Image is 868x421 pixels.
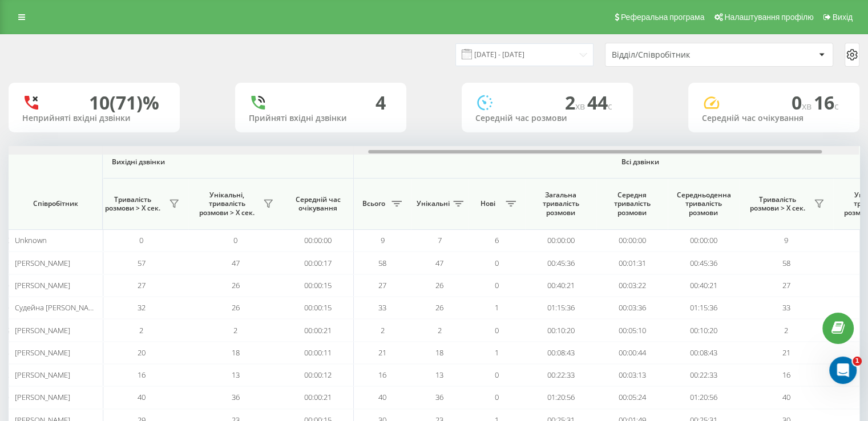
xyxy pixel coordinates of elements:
[435,347,443,358] span: 18
[833,13,853,22] span: Вихід
[194,191,260,217] span: Унікальні, тривалість розмови > Х сек.
[596,229,668,252] td: 00:00:00
[378,258,386,268] span: 58
[668,386,739,408] td: 01:20:56
[792,90,814,115] span: 0
[612,50,748,60] div: Відділ/Співробітник
[782,302,790,313] span: 33
[782,347,790,358] span: 21
[784,325,788,335] span: 2
[376,92,386,114] div: 4
[138,392,146,402] span: 40
[15,325,70,335] span: [PERSON_NAME]
[525,342,596,364] td: 00:08:43
[782,370,790,380] span: 16
[668,319,739,341] td: 00:10:20
[232,258,240,268] span: 47
[745,195,810,213] span: Тривалість розмови > Х сек.
[474,199,502,208] span: Нові
[782,392,790,402] span: 40
[139,235,143,245] span: 0
[232,347,240,358] span: 18
[605,191,659,217] span: Середня тривалість розмови
[139,325,143,335] span: 2
[232,370,240,380] span: 13
[15,235,47,245] span: Unknown
[15,392,70,402] span: [PERSON_NAME]
[378,392,386,402] span: 40
[435,370,443,380] span: 13
[782,280,790,290] span: 27
[360,199,388,208] span: Всього
[232,302,240,313] span: 26
[495,235,499,245] span: 6
[668,229,739,252] td: 00:00:00
[15,258,70,268] span: [PERSON_NAME]
[15,347,70,358] span: [PERSON_NAME]
[417,199,450,208] span: Унікальні
[282,274,354,297] td: 00:00:15
[802,100,814,112] span: хв
[475,114,619,123] div: Середній час розмови
[495,280,499,290] span: 0
[282,252,354,274] td: 00:00:17
[378,280,386,290] span: 27
[378,347,386,358] span: 21
[282,229,354,252] td: 00:00:00
[435,392,443,402] span: 36
[565,90,587,115] span: 2
[233,325,237,335] span: 2
[100,195,165,213] span: Тривалість розмови > Х сек.
[15,370,70,380] span: [PERSON_NAME]
[138,258,146,268] span: 57
[495,258,499,268] span: 0
[596,252,668,274] td: 00:01:31
[15,280,70,290] span: [PERSON_NAME]
[621,13,705,22] span: Реферальна програма
[587,90,612,115] span: 44
[525,252,596,274] td: 00:45:36
[138,370,146,380] span: 16
[138,302,146,313] span: 32
[668,342,739,364] td: 00:08:43
[282,364,354,386] td: 00:00:12
[668,364,739,386] td: 00:22:33
[525,386,596,408] td: 01:20:56
[291,195,345,213] span: Середній час очікування
[525,274,596,297] td: 00:40:21
[829,357,857,384] iframe: Intercom live chat
[668,274,739,297] td: 00:40:21
[495,347,499,358] span: 1
[676,191,730,217] span: Середньоденна тривалість розмови
[668,297,739,319] td: 01:15:36
[435,302,443,313] span: 26
[782,258,790,268] span: 58
[495,370,499,380] span: 0
[435,280,443,290] span: 26
[18,199,92,208] span: Співробітник
[834,100,839,112] span: c
[381,235,385,245] span: 9
[138,347,146,358] span: 20
[378,370,386,380] span: 16
[438,325,442,335] span: 2
[724,13,813,22] span: Налаштування профілю
[525,364,596,386] td: 00:22:33
[853,357,862,366] span: 1
[138,280,146,290] span: 27
[282,319,354,341] td: 00:00:21
[495,302,499,313] span: 1
[596,319,668,341] td: 00:05:10
[525,297,596,319] td: 01:15:36
[668,252,739,274] td: 00:45:36
[525,319,596,341] td: 00:10:20
[596,274,668,297] td: 00:03:22
[814,90,839,115] span: 16
[435,258,443,268] span: 47
[232,280,240,290] span: 26
[249,114,393,123] div: Прийняті вхідні дзвінки
[596,342,668,364] td: 00:00:44
[784,235,788,245] span: 9
[232,392,240,402] span: 36
[282,342,354,364] td: 00:00:11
